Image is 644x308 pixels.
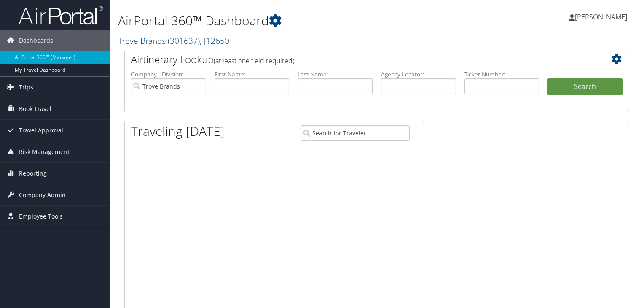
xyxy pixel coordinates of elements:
[215,70,290,78] label: First Name:
[575,12,627,22] span: [PERSON_NAME]
[131,52,580,67] h2: Airtinerary Lookup
[19,77,33,98] span: Trips
[19,206,63,227] span: Employee Tools
[19,141,70,162] span: Risk Management
[118,35,232,46] a: Trove Brands
[547,78,623,95] button: Search
[569,4,636,30] a: [PERSON_NAME]
[19,5,103,25] img: airportal-logo.png
[118,12,463,30] h1: AirPortal 360™ Dashboard
[168,35,200,46] span: ( 301637 )
[464,70,539,78] label: Ticket Number:
[298,70,373,78] label: Last Name:
[19,163,47,184] span: Reporting
[19,184,66,205] span: Company Admin
[381,70,456,78] label: Agency Locator:
[19,30,53,51] span: Dashboards
[301,125,410,141] input: Search for Traveler
[19,120,63,141] span: Travel Approval
[131,70,206,78] label: Company - Division:
[131,122,225,140] h1: Traveling [DATE]
[200,35,232,46] span: , [ 12650 ]
[214,56,294,65] span: (at least one field required)
[19,98,51,119] span: Book Travel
